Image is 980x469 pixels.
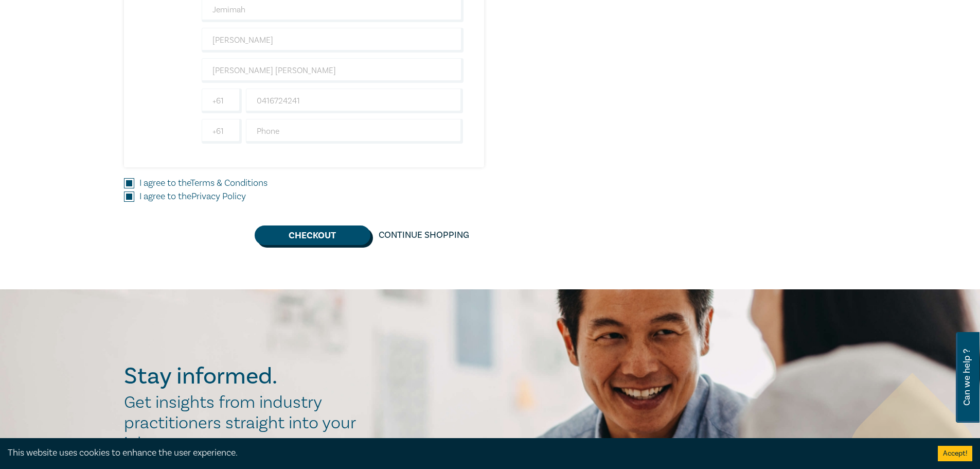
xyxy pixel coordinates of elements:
button: Checkout [255,225,370,245]
span: Can we help ? [962,338,972,416]
div: This website uses cookies to enhance the user experience. [8,446,922,460]
input: Last Name* [202,28,464,53]
button: Accept cookies [938,446,972,461]
label: I agree to the [139,177,268,190]
a: Terms & Conditions [190,177,268,189]
label: I agree to the [139,190,246,203]
input: +61 [202,119,242,144]
input: +61 [202,89,242,113]
input: Company [202,58,464,83]
a: Continue Shopping [370,225,477,245]
input: Phone [246,119,464,144]
a: Privacy Policy [191,190,246,202]
input: Mobile* [246,89,464,113]
h2: Get insights from industry practitioners straight into your inbox. [124,392,367,454]
h2: Stay informed. [124,363,367,390]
